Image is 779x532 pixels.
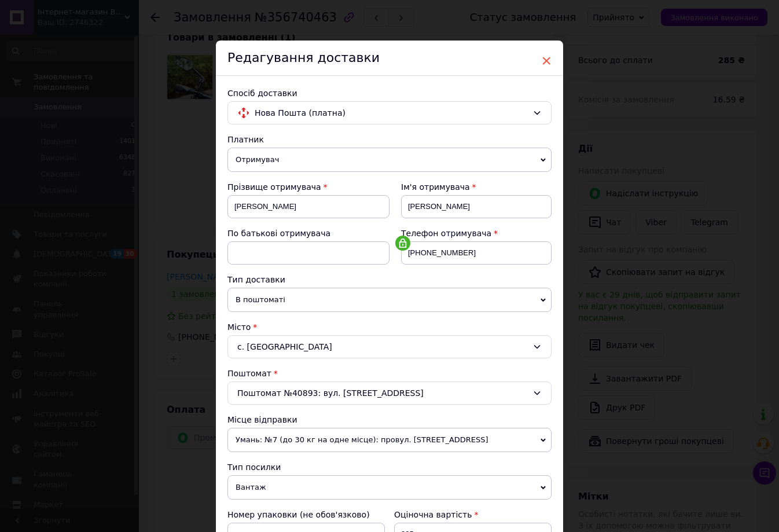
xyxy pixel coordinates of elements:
[541,51,552,71] span: ×
[227,135,264,144] span: Платник
[394,509,552,520] div: Оціночна вартість
[401,241,552,265] input: +380
[401,182,470,192] span: Ім'я отримувача
[227,475,552,500] span: Вантаж
[227,148,552,172] span: Отримувач
[227,415,297,424] span: Місце відправки
[227,321,552,333] div: Місто
[227,428,552,452] span: Умань: №7 (до 30 кг на одне місце): провул. [STREET_ADDRESS]
[227,275,285,284] span: Тип доставки
[227,87,552,99] div: Спосіб доставки
[255,107,528,119] span: Нова Пошта (платна)
[401,229,491,238] span: Телефон отримувача
[227,381,552,405] div: Поштомат №40893: вул. [STREET_ADDRESS]
[227,229,330,238] span: По батькові отримувача
[227,335,552,358] div: с. [GEOGRAPHIC_DATA]
[227,463,281,472] span: Тип посилки
[227,509,385,520] div: Номер упаковки (не обов'язково)
[227,368,552,379] div: Поштомат
[227,288,552,312] span: В поштоматі
[216,41,563,76] div: Редагування доставки
[227,182,321,192] span: Прізвище отримувача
